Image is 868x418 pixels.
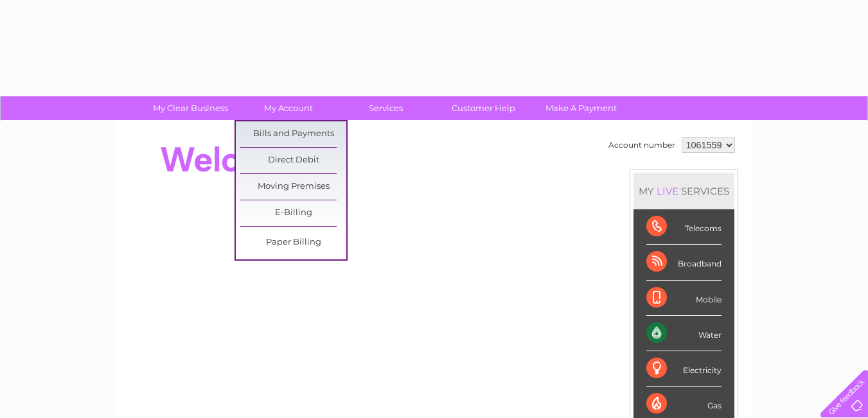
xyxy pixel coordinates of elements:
[646,209,722,245] div: Telecoms
[646,351,722,387] div: Electricity
[240,230,346,256] a: Paper Billing
[430,96,536,120] a: Customer Help
[605,134,678,156] td: Account number
[646,316,722,351] div: Water
[528,96,634,120] a: Make A Payment
[654,185,681,197] div: LIVE
[137,96,244,120] a: My Clear Business
[646,281,722,316] div: Mobile
[333,96,439,120] a: Services
[646,245,722,280] div: Broadband
[235,96,341,120] a: My Account
[240,121,346,147] a: Bills and Payments
[633,173,734,209] div: MY SERVICES
[240,148,346,173] a: Direct Debit
[240,200,346,226] a: E-Billing
[240,174,346,200] a: Moving Premises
